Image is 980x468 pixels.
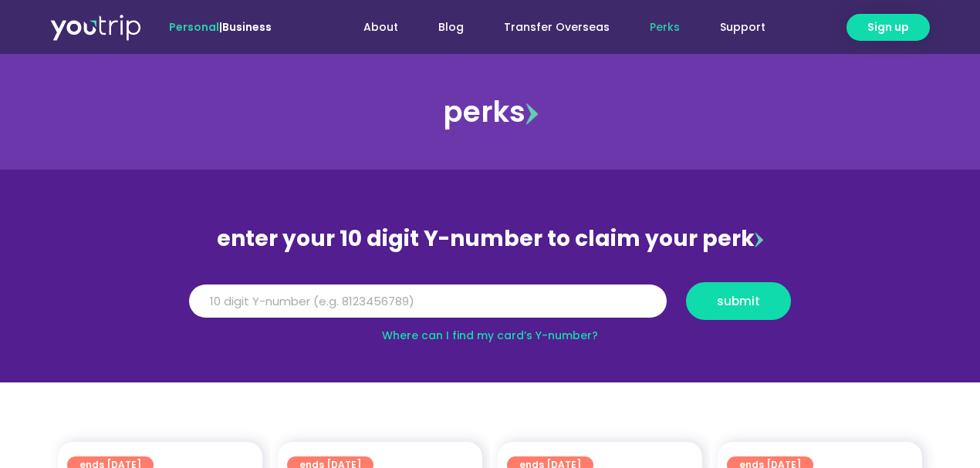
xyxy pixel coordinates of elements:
a: Support [700,13,786,42]
form: Y Number [189,282,791,332]
span: Sign up [867,19,909,35]
div: enter your 10 digit Y-number to claim your perk [181,219,799,259]
a: Business [222,19,272,35]
a: Sign up [847,14,930,41]
span: Personal [169,19,219,35]
a: Where can I find my card’s Y-number? [382,328,598,343]
a: About [343,13,418,42]
button: submit [686,282,791,320]
nav: Menu [313,13,786,42]
a: Blog [418,13,484,42]
a: Perks [630,13,700,42]
span: | [169,19,272,35]
span: submit [717,295,760,307]
input: 10 digit Y-number (e.g. 8123456789) [189,285,667,318]
a: Transfer Overseas [484,13,630,42]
